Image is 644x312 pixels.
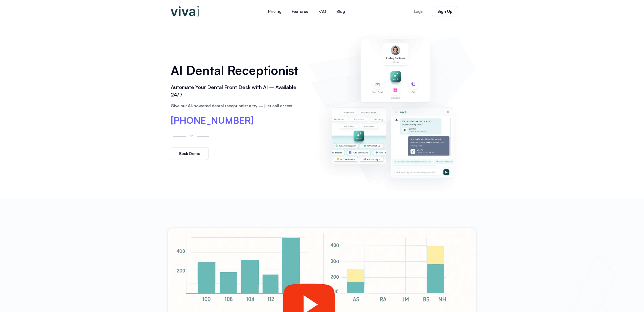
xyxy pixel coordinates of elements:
[432,6,458,16] a: Sign Up
[179,152,200,155] span: Book Demo
[232,5,381,17] nav: Menu
[331,5,350,17] a: Blog
[313,5,331,17] a: FAQ
[171,61,303,79] h1: AI Dental Receptionist
[171,84,303,99] h2: Automate Your Dental Front Desk with AI – Available 24/7
[414,9,423,13] span: Login
[311,28,473,193] img: AI dental receptionist dashboard – virtual receptionist dental office
[171,147,209,160] a: Book Demo
[287,5,313,17] a: Features
[437,9,452,13] span: Sign Up
[171,103,303,109] p: Give our AI-powered dental receptionist a try — just call or text.
[263,5,287,17] a: Pricing
[188,133,194,139] p: or
[171,116,254,125] a: [PHONE_NUMBER]
[408,6,429,16] a: Login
